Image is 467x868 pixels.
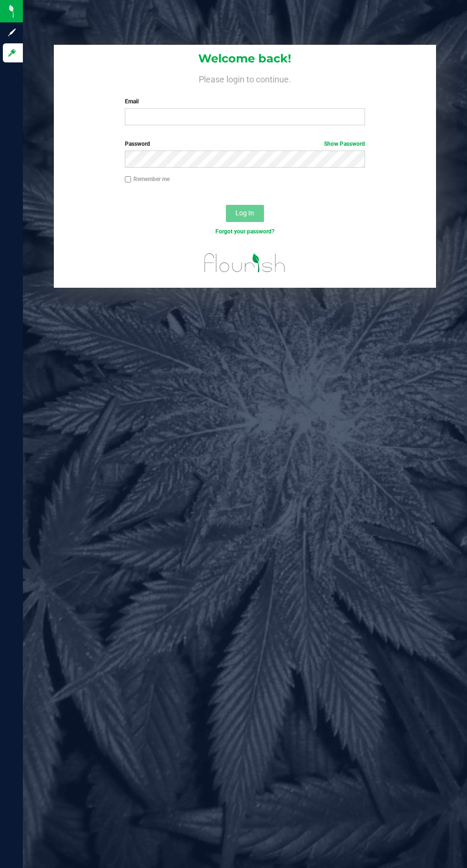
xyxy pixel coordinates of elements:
h4: Please login to continue. [54,72,436,84]
span: Password [125,141,150,147]
a: Show Password [324,141,365,147]
span: Log In [235,209,254,217]
button: Log In [226,205,264,222]
inline-svg: Sign up [7,28,17,37]
img: flourish_logo.svg [197,246,293,280]
a: Forgot your password? [215,228,274,235]
h1: Welcome back! [54,52,436,65]
label: Email [125,97,365,106]
inline-svg: Log in [7,48,17,58]
label: Remember me [125,175,170,183]
input: Remember me [125,176,132,183]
